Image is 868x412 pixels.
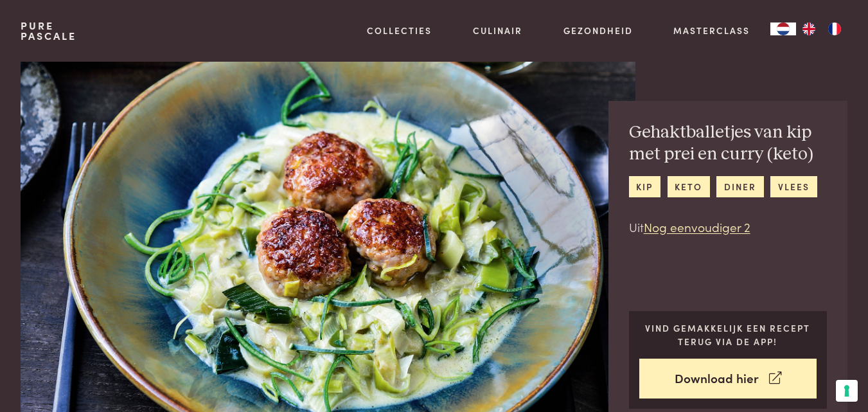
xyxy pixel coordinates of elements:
[629,176,660,197] a: kip
[473,24,522,37] a: Culinair
[644,218,750,235] a: Nog eenvoudiger 2
[836,380,858,402] button: Uw voorkeuren voor toestemming voor trackingtechnologieën
[668,176,710,197] a: keto
[770,22,796,35] a: NL
[629,121,828,166] h2: Gehaktballetjes van kip met prei en curry (keto)
[796,22,847,35] ul: Language list
[770,22,847,35] aside: Language selected: Nederlands
[822,22,847,35] a: FR
[639,359,817,399] a: Download hier
[21,21,76,41] a: PurePascale
[629,218,828,237] p: Uit
[770,176,817,197] a: vlees
[716,176,763,197] a: diner
[563,24,633,37] a: Gezondheid
[367,24,432,37] a: Collecties
[796,22,822,35] a: EN
[770,22,796,35] div: Language
[673,24,750,37] a: Masterclass
[639,321,817,348] p: Vind gemakkelijk een recept terug via de app!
